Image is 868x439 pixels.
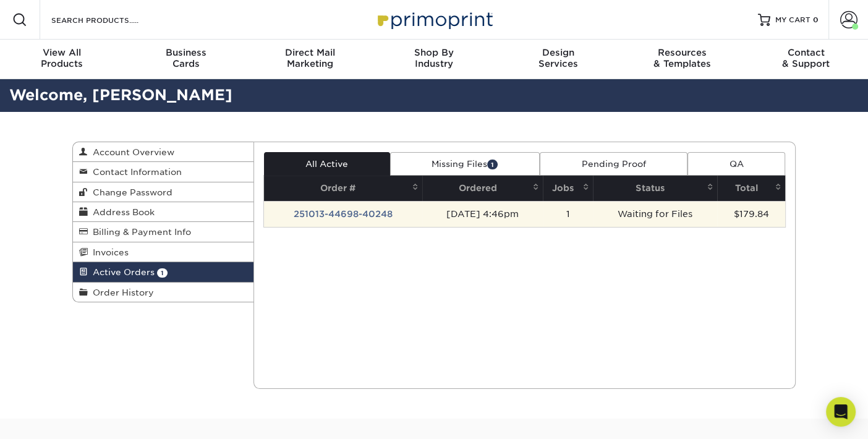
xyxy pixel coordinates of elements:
th: Ordered [422,176,543,201]
a: Resources& Templates [620,40,744,79]
th: Total [717,176,785,201]
td: 251013-44698-40248 [264,201,422,227]
a: All Active [264,152,390,176]
span: Change Password [88,187,172,197]
span: Account Overview [88,147,174,157]
span: Design [496,47,620,58]
span: Direct Mail [248,47,372,58]
div: Industry [372,47,496,69]
span: 1 [157,268,168,278]
a: Change Password [73,182,253,202]
a: Invoices [73,242,253,262]
span: MY CART [775,15,811,25]
span: Order History [88,288,154,297]
th: Status [593,176,717,201]
div: Open Intercom Messenger [826,397,856,427]
span: Resources [620,47,744,58]
span: Contact Information [88,167,182,177]
div: Services [496,47,620,69]
a: Shop ByIndustry [372,40,496,79]
input: SEARCH PRODUCTS..... [50,12,171,27]
span: Shop By [372,47,496,58]
td: [DATE] 4:46pm [422,201,543,227]
a: Account Overview [73,142,253,162]
a: Missing Files1 [390,152,540,176]
div: Cards [124,47,249,69]
div: & Templates [620,47,744,69]
span: Contact [744,47,868,58]
span: Invoices [88,247,129,257]
a: Contact Information [73,162,253,182]
td: Waiting for Files [593,201,717,227]
a: DesignServices [496,40,620,79]
span: 1 [487,160,498,169]
a: Address Book [73,202,253,222]
a: Contact& Support [744,40,868,79]
a: Direct MailMarketing [248,40,372,79]
img: Primoprint [372,6,496,33]
td: 1 [543,201,593,227]
a: QA [687,152,785,176]
span: 0 [813,15,819,24]
a: Pending Proof [540,152,687,176]
a: Billing & Payment Info [73,222,253,242]
span: Active Orders [88,267,155,277]
td: $179.84 [717,201,785,227]
span: Billing & Payment Info [88,227,191,237]
a: BusinessCards [124,40,249,79]
th: Jobs [543,176,593,201]
span: Address Book [88,207,155,217]
a: Active Orders 1 [73,262,253,282]
th: Order # [264,176,422,201]
div: & Support [744,47,868,69]
a: Order History [73,283,253,302]
div: Marketing [248,47,372,69]
span: Business [124,47,249,58]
